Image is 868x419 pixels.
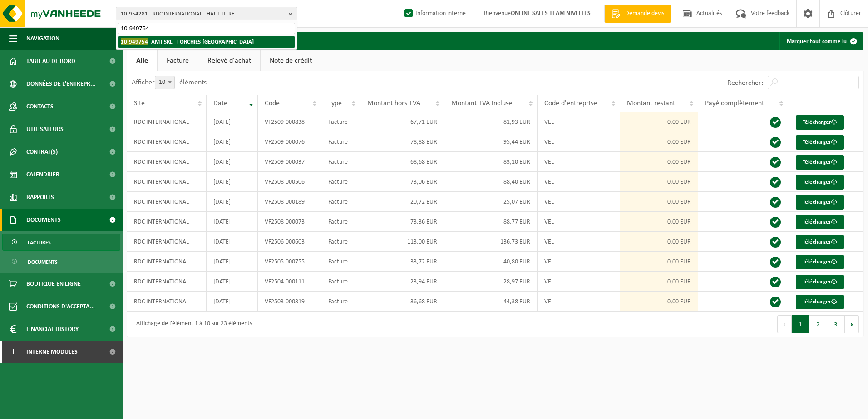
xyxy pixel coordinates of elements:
[538,172,621,192] td: VEL
[127,132,207,152] td: RDC INTERNATIONAL
[321,272,360,292] td: Facture
[444,292,538,312] td: 44,38 EUR
[321,172,360,192] td: Facture
[127,252,207,272] td: RDC INTERNATIONAL
[796,235,844,249] a: Télécharger
[207,272,257,292] td: [DATE]
[620,112,698,132] td: 0,00 EUR
[207,212,257,232] td: [DATE]
[727,79,763,87] label: Rechercher:
[796,275,844,289] a: Télécharger
[26,95,54,118] span: Contacts
[207,112,257,132] td: [DATE]
[538,292,621,312] td: VEL
[321,112,360,132] td: Facture
[258,252,322,272] td: VF2505-000755
[360,292,444,312] td: 36,68 EUR
[360,112,444,132] td: 67,71 EUR
[127,112,207,132] td: RDC INTERNATIONAL
[360,212,444,232] td: 73,36 EUR
[321,192,360,212] td: Facture
[26,318,79,341] span: Financial History
[444,192,538,212] td: 25,07 EUR
[403,7,466,20] label: Information interne
[26,163,59,186] span: Calendrier
[538,272,621,292] td: VEL
[321,152,360,172] td: Facture
[207,232,257,252] td: [DATE]
[620,272,698,292] td: 0,00 EUR
[321,232,360,252] td: Facture
[796,295,844,309] a: Télécharger
[28,253,58,271] span: Documents
[511,10,591,17] strong: ONLINE SALES TEAM NIVELLES
[321,132,360,152] td: Facture
[792,315,809,333] button: 1
[779,32,863,50] button: Marquer tout comme lu
[796,215,844,229] a: Télécharger
[544,100,597,107] span: Code d'entreprise
[207,292,257,312] td: [DATE]
[258,272,322,292] td: VF2504-000111
[2,253,120,270] a: Documents
[127,152,207,172] td: RDC INTERNATIONAL
[620,252,698,272] td: 0,00 EUR
[620,292,698,312] td: 0,00 EUR
[258,172,322,192] td: VF2508-000506
[132,316,252,332] div: Affichage de l'élément 1 à 10 sur 23 éléments
[451,100,512,107] span: Montant TVA incluse
[627,100,675,107] span: Montant restant
[604,5,671,23] a: Demande devis
[158,50,198,71] a: Facture
[207,172,257,192] td: [DATE]
[620,172,698,192] td: 0,00 EUR
[134,100,145,107] span: Site
[538,252,621,272] td: VEL
[127,172,207,192] td: RDC INTERNATIONAL
[207,132,257,152] td: [DATE]
[796,115,844,130] a: Télécharger
[258,112,322,132] td: VF2509-000838
[26,273,81,295] span: Boutique en ligne
[620,212,698,232] td: 0,00 EUR
[777,315,792,333] button: Previous
[538,132,621,152] td: VEL
[827,315,845,333] button: 3
[360,272,444,292] td: 23,94 EUR
[258,132,322,152] td: VF2509-000076
[121,38,148,45] span: 10-949754
[444,212,538,232] td: 88,77 EUR
[796,255,844,269] a: Télécharger
[538,192,621,212] td: VEL
[321,252,360,272] td: Facture
[207,252,257,272] td: [DATE]
[2,234,120,251] a: Factures
[28,234,51,251] span: Factures
[796,195,844,209] a: Télécharger
[127,272,207,292] td: RDC INTERNATIONAL
[261,50,321,71] a: Note de crédit
[620,152,698,172] td: 0,00 EUR
[538,152,621,172] td: VEL
[213,100,227,107] span: Date
[796,155,844,170] a: Télécharger
[360,152,444,172] td: 68,68 EUR
[705,100,764,107] span: Payé complètement
[155,76,175,89] span: 10
[360,232,444,252] td: 113,00 EUR
[155,76,174,89] span: 10
[538,232,621,252] td: VEL
[258,212,322,232] td: VF2508-000073
[620,132,698,152] td: 0,00 EUR
[26,209,61,231] span: Documents
[121,7,285,21] span: 10-954281 - RDC INTERNATIONAL - HAUT-ITTRE
[796,175,844,190] a: Télécharger
[26,50,75,73] span: Tableau de bord
[328,100,342,107] span: Type
[26,73,96,95] span: Données de l'entrepr...
[538,112,621,132] td: VEL
[127,192,207,212] td: RDC INTERNATIONAL
[127,212,207,232] td: RDC INTERNATIONAL
[26,186,54,209] span: Rapports
[623,9,666,18] span: Demande devis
